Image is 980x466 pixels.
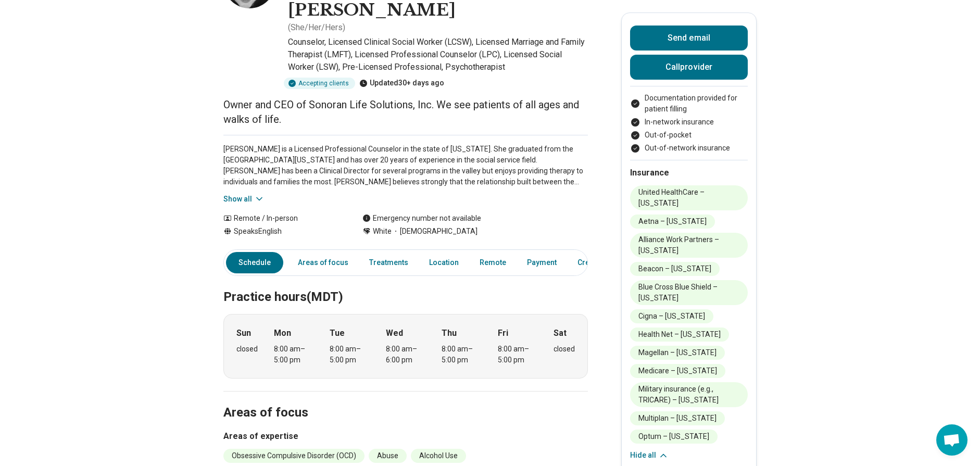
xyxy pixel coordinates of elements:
[521,252,563,273] a: Payment
[630,262,720,276] li: Beacon – [US_STATE]
[630,143,748,154] li: Out-of-network insurance
[274,327,291,339] strong: Mon
[630,430,718,444] li: Optum – [US_STATE]
[630,309,713,323] li: Cigna – [US_STATE]
[630,215,715,229] li: Aetna – [US_STATE]
[442,344,482,366] div: 8:00 am – 5:00 pm
[373,226,392,237] span: White
[630,26,748,51] button: Send email
[292,252,355,273] a: Areas of focus
[330,327,345,339] strong: Tue
[223,144,588,187] p: [PERSON_NAME] is a Licensed Professional Counselor in the state of [US_STATE]. She graduated from...
[630,93,748,154] ul: Payment options
[386,344,426,366] div: 8:00 am – 6:00 pm
[236,327,251,339] strong: Sun
[498,344,538,366] div: 8:00 am – 5:00 pm
[630,382,748,407] li: Military insurance (e.g., TRICARE) – [US_STATE]
[442,327,457,339] strong: Thu
[630,93,748,115] li: Documentation provided for patient filling
[226,252,283,273] a: Schedule
[411,449,466,463] li: Alcohol Use
[288,36,588,73] p: Counselor, Licensed Clinical Social Worker (LCSW), Licensed Marriage and Family Therapist (LMFT),...
[386,327,403,339] strong: Wed
[223,314,588,379] div: When does the program meet?
[630,167,748,179] h2: Insurance
[369,449,407,463] li: Abuse
[936,424,968,456] div: Open chat
[571,252,623,273] a: Credentials
[392,226,478,237] span: [DEMOGRAPHIC_DATA]
[223,449,365,463] li: Obsessive Compulsive Disorder (OCD)
[630,346,725,360] li: Magellan – [US_STATE]
[630,450,669,461] button: Hide all
[223,379,588,422] h2: Areas of focus
[630,364,725,378] li: Medicare – [US_STATE]
[236,344,258,355] div: closed
[498,327,508,339] strong: Fri
[630,55,748,80] button: Callprovider
[630,233,748,258] li: Alliance Work Partners – [US_STATE]
[630,130,748,141] li: Out-of-pocket
[288,21,345,34] p: ( She/Her/Hers )
[423,252,465,273] a: Location
[223,194,265,205] button: Show all
[223,430,588,443] h3: Areas of expertise
[473,252,512,273] a: Remote
[554,344,575,355] div: closed
[223,97,588,127] p: Owner and CEO of Sonoran Life Solutions, Inc. We see patients of all ages and walks of life.
[359,78,444,89] div: Updated 30+ days ago
[630,411,725,425] li: Multiplan – [US_STATE]
[223,226,342,237] div: Speaks English
[630,328,729,342] li: Health Net – [US_STATE]
[630,185,748,210] li: United HealthCare – [US_STATE]
[284,78,355,89] div: Accepting clients
[274,344,314,366] div: 8:00 am – 5:00 pm
[362,213,481,224] div: Emergency number not available
[554,327,567,339] strong: Sat
[630,117,748,128] li: In-network insurance
[223,263,588,306] h2: Practice hours (MDT)
[630,280,748,305] li: Blue Cross Blue Shield – [US_STATE]
[363,252,414,273] a: Treatments
[223,213,342,224] div: Remote / In-person
[330,344,370,366] div: 8:00 am – 5:00 pm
